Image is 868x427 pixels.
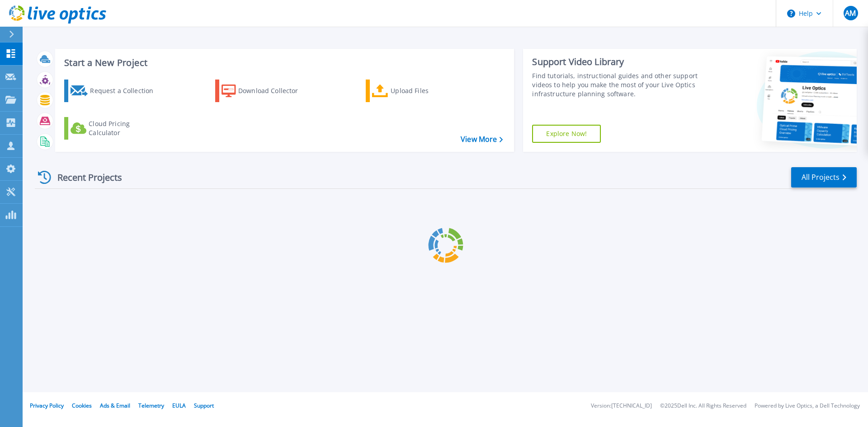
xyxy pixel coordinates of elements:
a: Support [194,402,214,409]
a: Telemetry [138,402,164,409]
li: © 2025 Dell Inc. All Rights Reserved [660,403,746,409]
a: Cloud Pricing Calculator [64,117,165,140]
a: Cookies [72,402,92,409]
a: Privacy Policy [30,402,64,409]
div: Find tutorials, instructional guides and other support videos to help you make the most of your L... [532,71,702,99]
a: All Projects [791,167,857,188]
div: Request a Collection [90,82,162,100]
div: Cloud Pricing Calculator [89,119,161,137]
a: EULA [172,402,186,409]
span: AM [845,9,856,17]
a: Upload Files [366,80,467,102]
div: Support Video Library [532,56,702,68]
a: Explore Now! [532,125,601,143]
li: Version: [TECHNICAL_ID] [591,403,652,409]
a: Download Collector [215,80,316,102]
a: View More [461,135,503,144]
div: Download Collector [238,82,311,100]
a: Request a Collection [64,80,165,102]
a: Ads & Email [100,402,130,409]
div: Recent Projects [35,166,134,188]
li: Powered by Live Optics, a Dell Technology [755,403,860,409]
h3: Start a New Project [64,58,503,68]
div: Upload Files [391,82,463,100]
